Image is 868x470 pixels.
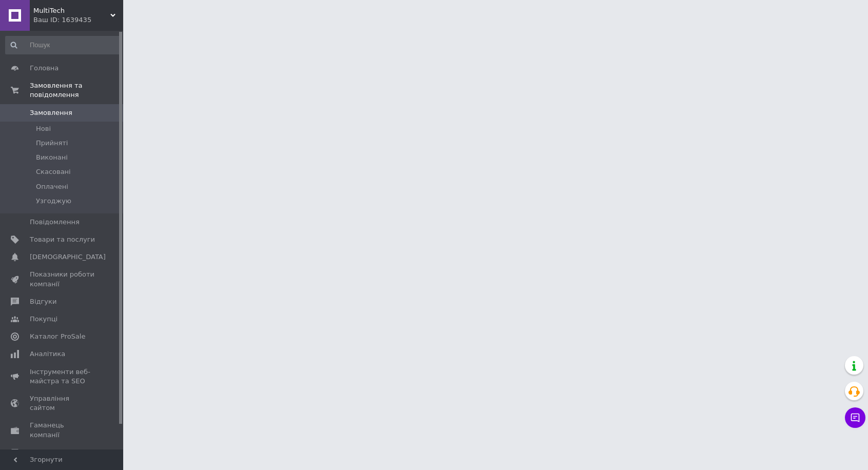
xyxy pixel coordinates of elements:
[30,332,85,341] span: Каталог ProSale
[30,297,56,306] span: Відгуки
[36,197,71,206] span: Узгоджую
[30,394,95,413] span: Управління сайтом
[30,81,123,100] span: Замовлення та повідомлення
[5,36,121,54] input: Пошук
[36,139,68,148] span: Прийняті
[36,167,71,177] span: Скасовані
[30,421,95,439] span: Гаманець компанії
[33,15,123,25] div: Ваш ID: 1639435
[36,124,51,133] span: Нові
[30,315,57,324] span: Покупці
[30,235,95,244] span: Товари та послуги
[36,182,68,191] span: Оплачені
[30,64,59,73] span: Головна
[30,108,72,117] span: Замовлення
[36,153,68,162] span: Виконані
[30,270,95,288] span: Показники роботи компанії
[845,407,865,428] button: Чат з покупцем
[30,448,56,457] span: Маркет
[30,252,106,262] span: [DEMOGRAPHIC_DATA]
[30,218,80,227] span: Повідомлення
[30,367,95,386] span: Інструменти веб-майстра та SEO
[33,6,110,15] span: MultiTech
[30,349,65,359] span: Аналітика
